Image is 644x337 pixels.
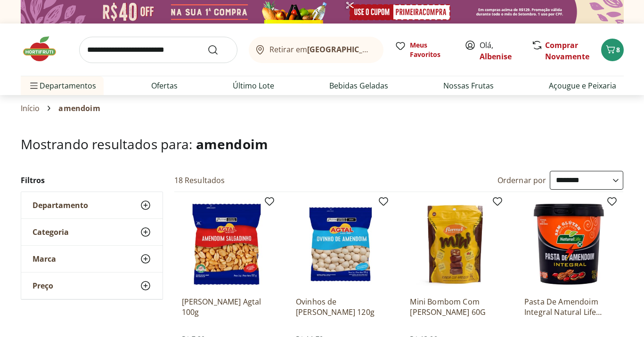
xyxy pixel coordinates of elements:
a: Ovinhos de [PERSON_NAME] 120g [296,297,385,317]
button: Categoria [21,219,163,245]
a: Nossas Frutas [443,80,494,91]
img: Pasta De Amendoim Integral Natural Life Pote 450G [524,200,614,289]
a: Pasta De Amendoim Integral Natural Life Pote 450G [524,297,614,317]
b: [GEOGRAPHIC_DATA]/[GEOGRAPHIC_DATA] [307,44,466,55]
a: Mini Bombom Com [PERSON_NAME] 60G [410,297,499,317]
button: Retirar em[GEOGRAPHIC_DATA]/[GEOGRAPHIC_DATA] [249,37,383,63]
span: amendoim [58,104,100,112]
img: Ovinhos de Amendoim Agtal 120g [296,200,385,289]
a: Comprar Novamente [545,40,589,62]
h2: Filtros [21,171,163,190]
label: Ordernar por [497,175,546,185]
a: Ofertas [151,80,178,91]
span: Categoria [33,227,69,237]
button: Preço [21,273,163,299]
span: amendoim [196,135,268,153]
input: search [79,37,237,63]
a: Início [21,104,40,112]
a: Meus Favoritos [395,40,453,59]
button: Departamento [21,192,163,218]
span: Departamentos [28,74,96,97]
span: Marca [33,254,56,264]
button: Marca [21,246,163,272]
button: Carrinho [601,39,624,61]
h1: Mostrando resultados para: [21,136,624,152]
a: Último Lote [233,80,274,91]
a: Albenise [480,51,512,62]
span: Departamento [33,201,88,210]
span: Preço [33,281,53,290]
button: Submit Search [207,44,230,56]
img: Amendoim Salgadinho Agtal 100g [182,200,271,289]
a: Bebidas Geladas [329,80,388,91]
span: Meus Favoritos [410,40,453,59]
img: Hortifruti [21,35,68,63]
button: Menu [28,74,40,97]
span: Olá, [480,40,522,62]
a: Açougue e Peixaria [549,80,616,91]
h2: 18 Resultados [174,175,225,185]
a: [PERSON_NAME] Agtal 100g [182,297,271,317]
span: 8 [616,45,620,54]
span: Retirar em [269,45,374,54]
img: Mini Bombom Com Amendoim Flormel 60G [410,200,499,289]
